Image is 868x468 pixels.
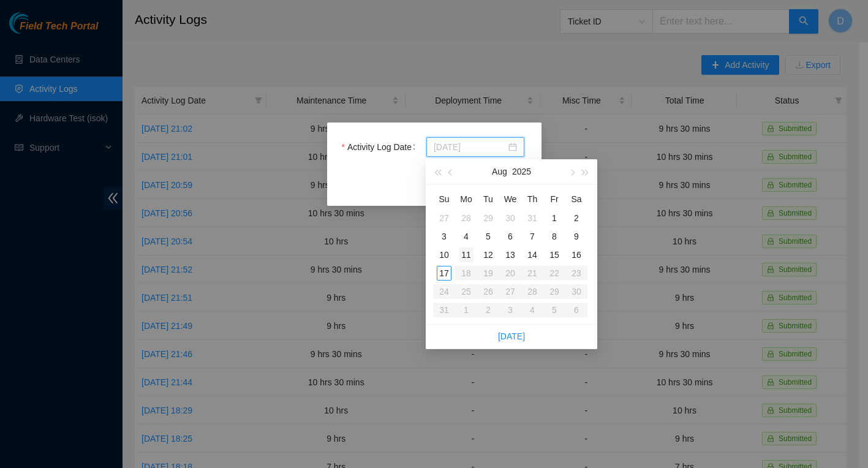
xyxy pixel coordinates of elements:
[481,247,496,262] div: 12
[477,209,499,227] td: 2025-07-29
[547,211,562,225] div: 1
[565,189,587,209] th: Sa
[543,209,565,227] td: 2025-08-01
[455,227,477,246] td: 2025-08-04
[521,209,543,227] td: 2025-07-31
[459,247,474,262] div: 11
[433,189,455,209] th: Su
[437,266,451,281] div: 17
[512,159,531,184] button: 2025
[569,211,584,225] div: 2
[499,209,521,227] td: 2025-07-30
[459,229,474,244] div: 4
[569,229,584,244] div: 9
[437,229,451,244] div: 3
[521,246,543,264] td: 2025-08-14
[433,264,455,282] td: 2025-08-17
[525,247,540,262] div: 14
[498,331,525,341] a: [DATE]
[521,189,543,209] th: Th
[481,229,496,244] div: 5
[477,246,499,264] td: 2025-08-12
[503,211,518,225] div: 30
[477,189,499,209] th: Tu
[434,140,506,154] input: Activity Log Date
[455,189,477,209] th: Mo
[547,247,562,262] div: 15
[525,229,540,244] div: 7
[481,211,496,225] div: 29
[543,227,565,246] td: 2025-08-08
[547,229,562,244] div: 8
[433,227,455,246] td: 2025-08-03
[437,247,451,262] div: 10
[569,247,584,262] div: 16
[492,159,507,184] button: Aug
[543,246,565,264] td: 2025-08-15
[437,211,451,225] div: 27
[525,211,540,225] div: 31
[499,227,521,246] td: 2025-08-06
[565,227,587,246] td: 2025-08-09
[459,211,474,225] div: 28
[433,209,455,227] td: 2025-07-27
[503,229,518,244] div: 6
[342,137,420,157] label: Activity Log Date
[543,189,565,209] th: Fr
[499,246,521,264] td: 2025-08-13
[455,246,477,264] td: 2025-08-11
[503,247,518,262] div: 13
[565,209,587,227] td: 2025-08-02
[521,227,543,246] td: 2025-08-07
[499,189,521,209] th: We
[455,209,477,227] td: 2025-07-28
[477,227,499,246] td: 2025-08-05
[565,246,587,264] td: 2025-08-16
[433,246,455,264] td: 2025-08-10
